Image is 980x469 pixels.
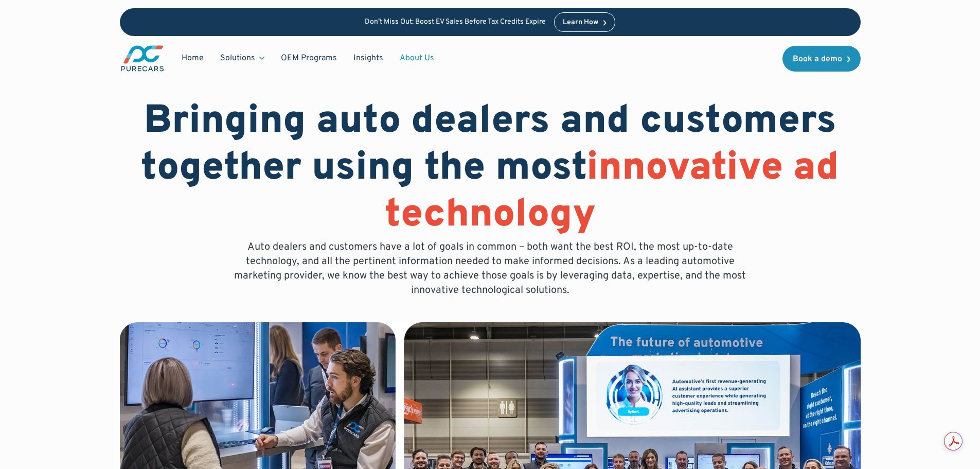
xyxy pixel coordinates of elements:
[345,48,391,68] a: Insights
[365,18,546,27] p: Don’t Miss Out: Boost EV Sales Before Tax Credits Expire
[782,46,861,72] a: Book a demo
[212,48,273,68] div: Solutions
[227,240,754,298] p: Auto dealers and customers have a lot of goals in common – both want the best ROI, the most up-to...
[793,55,842,63] div: Book a demo
[385,144,840,240] span: innovative ad technology
[554,12,615,32] a: Learn How
[120,99,861,240] h1: Bringing auto dealers and customers together using the most
[273,48,345,68] a: OEM Programs
[391,48,442,68] a: About Us
[563,19,598,26] div: Learn How
[120,44,165,73] img: purecars logo
[173,48,212,68] a: Home
[220,53,255,64] div: Solutions
[120,44,165,73] a: main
